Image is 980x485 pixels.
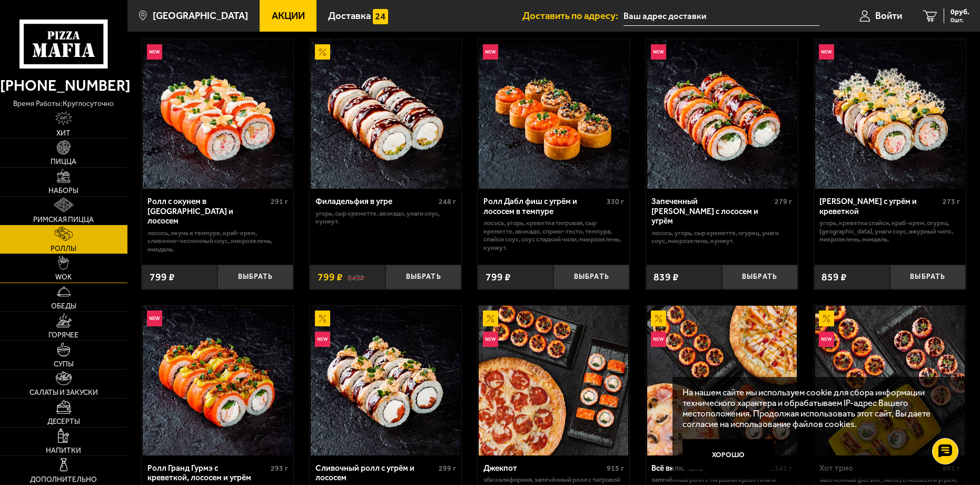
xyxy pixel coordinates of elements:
button: Выбрать [217,265,293,289]
div: Ролл с окунем в [GEOGRAPHIC_DATA] и лососем [147,197,268,226]
span: Доставка [328,11,371,21]
img: Новинка [651,44,666,60]
span: Напитки [46,447,81,454]
a: НовинкаРолл Калипсо с угрём и креветкой [814,39,966,189]
img: Филадельфия в угре [311,39,460,189]
s: 849 ₽ [348,272,364,282]
span: Войти [875,11,902,21]
img: Ролл Калипсо с угрём и креветкой [815,39,965,189]
button: Выбрать [553,265,629,289]
p: угорь, Сыр креметте, авокадо, унаги соус, кунжут. [315,209,456,226]
img: Хот трио [815,306,965,455]
p: лосось, окунь в темпуре, краб-крем, сливочно-чесночный соус, микрозелень, миндаль. [147,229,288,254]
span: Горячее [48,332,78,339]
img: 15daf4d41897b9f0e9f617042186c801.svg [373,9,388,24]
div: Сливочный ролл с угрём и лососем [315,463,436,483]
span: 859 ₽ [821,272,847,282]
span: 799 ₽ [318,272,343,282]
span: Доставить по адресу: [522,11,623,21]
span: 330 г [607,197,624,206]
img: Акционный [651,311,666,326]
span: WOK [55,274,72,281]
img: Новинка [315,332,330,347]
span: Роллы [51,245,76,253]
span: 279 г [775,197,792,206]
img: Джекпот [479,306,628,455]
span: 839 ₽ [654,272,679,282]
span: Римская пицца [33,216,94,224]
a: НовинкаРолл Гранд Гурмэ с креветкой, лососем и угрём [142,306,293,455]
button: Хорошо [682,439,774,470]
img: Сливочный ролл с угрём и лососем [311,306,460,455]
p: лосось, угорь, Сыр креметте, огурец, унаги соус, микрозелень, кунжут. [651,229,792,245]
img: Новинка [147,44,162,60]
div: Джекпот [483,463,604,473]
span: Пицца [51,158,76,166]
button: Выбрать [385,265,461,289]
span: 299 г [439,464,456,473]
button: Выбрать [890,265,966,289]
img: Всё включено [647,306,797,455]
span: Наборы [48,187,78,195]
span: 248 г [439,197,456,206]
img: Новинка [483,332,498,347]
img: Новинка [819,332,834,347]
img: Акционный [315,44,330,60]
p: лосось, угорь, креветка тигровая, Сыр креметте, авокадо, спринг-тесто, темпура, спайси соус, соус... [483,219,624,251]
img: Ролл с окунем в темпуре и лососем [143,39,292,189]
p: На нашем сайте мы используем cookie для сбора информации технического характера и обрабатываем IP... [682,387,950,429]
img: Новинка [147,311,162,326]
span: Обеды [51,303,76,310]
span: 293 г [271,464,288,473]
span: Супы [54,361,74,368]
a: АкционныйНовинкаВсё включено [646,306,798,455]
img: Новинка [819,44,834,60]
a: АкционныйНовинкаДжекпот [478,306,629,455]
img: Ролл Дабл фиш с угрём и лососем в темпуре [479,39,628,189]
span: 799 ₽ [486,272,511,282]
img: Акционный [819,311,834,326]
span: [GEOGRAPHIC_DATA] [153,11,248,21]
div: Всё включено [651,463,768,473]
img: Акционный [315,311,330,326]
span: 799 ₽ [150,272,175,282]
img: Новинка [651,332,666,347]
button: Выбрать [722,265,798,289]
span: 0 руб. [951,8,969,16]
img: Акционный [483,311,498,326]
span: 291 г [271,197,288,206]
div: Ролл Гранд Гурмэ с креветкой, лососем и угрём [147,463,268,483]
p: угорь, креветка спайси, краб-крем, огурец, [GEOGRAPHIC_DATA], унаги соус, ажурный чипс, микрозеле... [819,219,960,244]
input: Ваш адрес доставки [623,6,819,26]
img: Запеченный ролл Гурмэ с лососем и угрём [647,39,797,189]
div: [PERSON_NAME] с угрём и креветкой [819,197,940,216]
span: Хит [56,130,71,137]
span: Десерты [47,418,80,425]
div: Запеченный [PERSON_NAME] с лососем и угрём [651,197,772,226]
img: Новинка [483,44,498,60]
span: 915 г [607,464,624,473]
a: АкционныйНовинкаСливочный ролл с угрём и лососем [310,306,461,455]
a: НовинкаРолл Дабл фиш с угрём и лососем в темпуре [478,39,629,189]
span: Дополнительно [30,476,97,483]
a: АкционныйНовинкаХот трио [814,306,966,455]
span: 0 шт. [951,17,969,23]
div: Ролл Дабл фиш с угрём и лососем в темпуре [483,197,604,216]
img: Ролл Гранд Гурмэ с креветкой, лососем и угрём [143,306,292,455]
a: АкционныйФиладельфия в угре [310,39,461,189]
span: Акции [272,11,305,21]
a: НовинкаРолл с окунем в темпуре и лососем [142,39,293,189]
span: Салаты и закуски [29,389,98,396]
a: НовинкаЗапеченный ролл Гурмэ с лососем и угрём [646,39,798,189]
span: 273 г [943,197,960,206]
div: Филадельфия в угре [315,197,436,207]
